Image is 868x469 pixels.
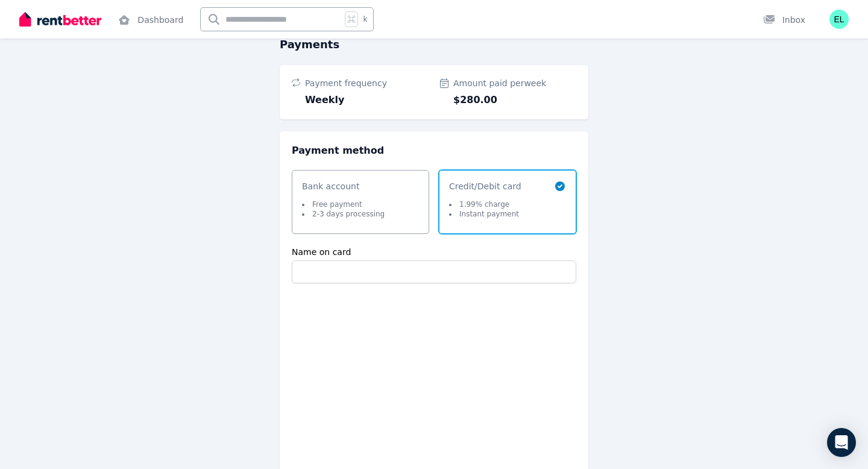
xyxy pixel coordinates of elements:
[305,77,428,89] span: Payment frequency
[292,246,351,258] label: Name on card
[827,428,856,457] div: Open Intercom Messenger
[449,209,519,219] li: Instant payment
[763,14,805,26] div: Inbox
[302,200,385,209] li: Free payment
[363,14,367,24] span: k
[19,10,101,28] img: RentBetter
[302,180,385,192] span: Bank account
[449,180,521,192] span: Credit/Debit card
[292,143,576,158] h2: Payment method
[280,36,588,53] h1: Payments
[829,10,849,29] img: Emme Larsen
[453,93,576,107] span: $280.00
[302,209,385,219] li: 2-3 days processing
[453,77,576,89] span: Amount paid per week
[449,200,519,209] li: 1.99% charge
[305,93,428,107] span: Weekly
